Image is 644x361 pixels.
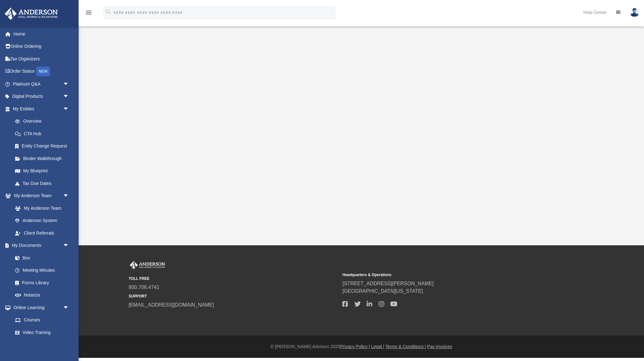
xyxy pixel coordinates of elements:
a: Video Training [9,326,72,339]
a: 800.706.4741 [129,285,159,290]
span: arrow_drop_down [63,103,75,115]
a: Order StatusNEW [4,65,79,78]
a: Terms & Conditions | [386,344,426,349]
a: Notarize [9,289,75,302]
a: [EMAIL_ADDRESS][DOMAIN_NAME] [129,302,214,308]
img: Anderson Advisors Platinum Portal [3,8,60,20]
a: CTA Hub [9,127,79,140]
span: arrow_drop_down [63,90,75,103]
a: Legal | [371,344,384,349]
a: Anderson System [9,214,75,227]
a: Online Learningarrow_drop_down [4,301,75,314]
div: © [PERSON_NAME] Advisors 2025 [79,343,644,350]
div: NEW [36,67,50,76]
a: Courses [9,314,75,326]
span: arrow_drop_down [63,190,75,203]
a: Home [4,28,79,40]
a: Pay Invoices [427,344,452,349]
a: Resources [9,339,75,351]
span: arrow_drop_down [63,78,75,91]
img: Anderson Advisors Platinum Portal [129,261,166,269]
a: Client Referrals [9,227,75,239]
a: My Blueprint [9,165,75,177]
i: search [105,8,112,15]
a: Privacy Policy | [340,344,370,349]
i: menu [85,9,92,16]
a: Meeting Minutes [9,264,75,277]
a: Forms Library [9,276,72,289]
a: [GEOGRAPHIC_DATA][US_STATE] [342,288,423,294]
a: Binder Walkthrough [9,152,79,165]
a: My Documentsarrow_drop_down [4,239,75,252]
a: Overview [9,115,79,128]
span: arrow_drop_down [63,239,75,252]
a: Platinum Q&Aarrow_drop_down [4,78,79,90]
a: Digital Productsarrow_drop_down [4,90,79,103]
span: arrow_drop_down [63,301,75,314]
small: SUPPORT [129,293,338,299]
a: My Anderson Teamarrow_drop_down [4,190,75,202]
a: Entity Change Request [9,140,79,153]
a: menu [85,12,92,16]
a: Box [9,252,72,264]
small: TOLL FREE [129,276,338,281]
a: Tax Organizers [4,53,79,65]
a: Online Ordering [4,40,79,53]
a: My Entitiesarrow_drop_down [4,103,79,115]
small: Headquarters & Operations [342,272,552,278]
a: My Anderson Team [9,202,72,214]
a: [STREET_ADDRESS][PERSON_NAME] [342,281,434,286]
a: Tax Due Dates [9,177,79,190]
img: User Pic [630,8,639,17]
